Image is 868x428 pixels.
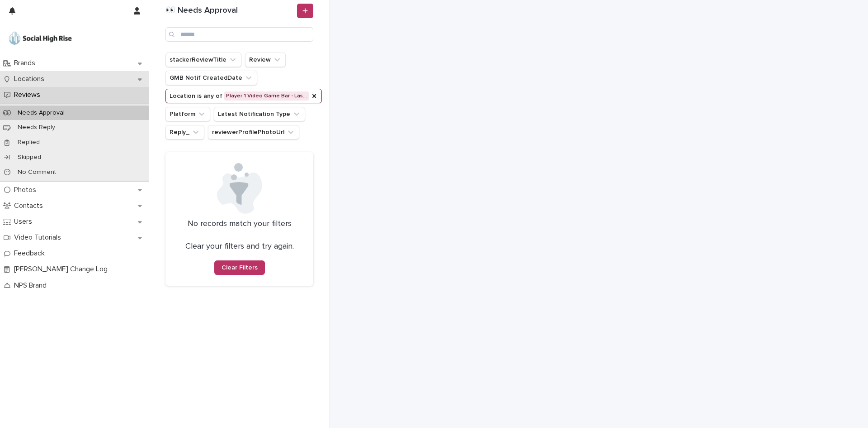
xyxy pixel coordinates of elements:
[165,107,210,121] button: Platform
[245,53,286,67] button: Review
[10,91,47,99] p: Reviews
[10,249,52,258] p: Feedback
[10,265,115,274] p: [PERSON_NAME] Change Log
[10,75,52,83] p: Locations
[185,242,294,252] p: Clear your filters and try again.
[329,133,372,139] span: Clear all filters
[10,217,39,226] p: Users
[165,6,295,16] h1: 👀 Needs Approval
[10,186,43,194] p: Photos
[10,109,72,117] p: Needs Approval
[10,281,54,290] p: NPS Brand
[222,264,258,271] span: Clear Filters
[10,233,68,242] p: Video Tutorials
[10,202,50,210] p: Contacts
[10,168,63,176] p: No Comment
[165,53,241,67] button: stackerReviewTitle
[208,125,299,139] button: reviewerProfilePhotoUrl
[10,124,62,131] p: Needs Reply
[165,27,313,42] input: Search
[165,71,257,85] button: GMB Notif CreatedDate
[7,29,73,48] img: o5DnuTxEQV6sW9jFYBBf
[322,133,372,139] button: Clear all filters
[176,219,302,229] p: No records match your filters
[214,260,265,275] button: Clear Filters
[214,107,305,121] button: Latest Notification Type
[165,125,204,139] button: Reply_
[10,139,47,146] p: Replied
[165,89,322,103] button: Location
[10,154,48,161] p: Skipped
[10,59,42,67] p: Brands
